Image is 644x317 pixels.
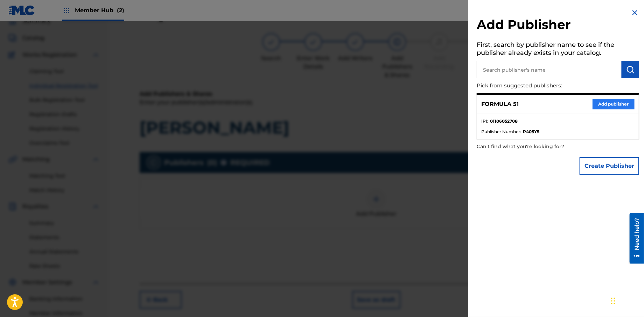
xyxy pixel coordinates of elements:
[481,100,519,108] p: FORMULA 51
[477,17,639,35] h2: Add Publisher
[481,129,521,135] span: Publisher Number :
[62,6,71,15] img: Top Rightsholders
[490,118,518,124] strong: 01106052708
[8,5,17,37] div: Need help?
[477,61,622,78] input: Search publisher's name
[8,5,35,15] img: MLC Logo
[477,78,599,93] p: Pick from suggested publishers:
[593,99,635,109] button: Add publisher
[481,118,488,124] span: IPI :
[624,213,644,264] iframe: Resource Center
[117,7,124,14] span: (2)
[580,157,639,175] button: Create Publisher
[609,283,644,317] iframe: Chat Widget
[477,139,599,154] p: Can't find what you're looking for?
[611,290,615,311] div: Drag
[75,6,124,14] span: Member Hub
[477,39,639,61] h5: First, search by publisher name to see if the publisher already exists in your catalog.
[523,129,539,135] strong: P405Y5
[626,65,635,74] img: Search Works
